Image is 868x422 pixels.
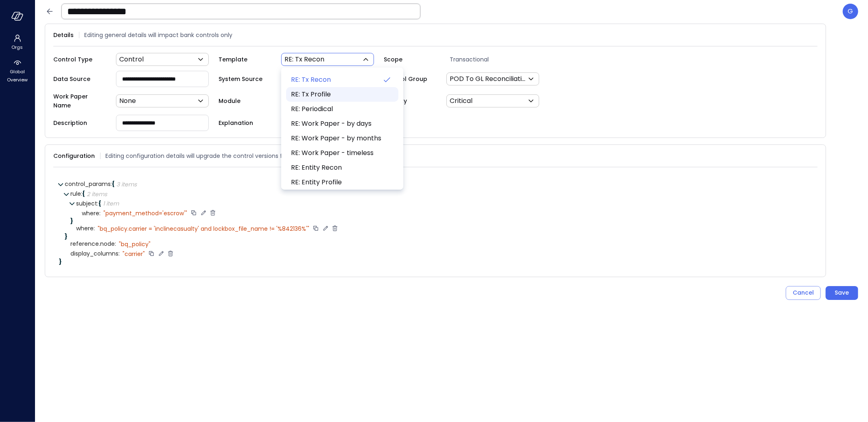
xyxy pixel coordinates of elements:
li: RE: Periodical [286,102,398,116]
span: RE: Entity Profile [291,177,392,187]
span: RE: Tx Profile [291,90,392,99]
span: RE: Work Paper - timeless [291,148,392,158]
span: RE: Work Paper - by days [291,119,392,129]
li: RE: Work Paper - timeless [286,146,398,160]
li: RE: Tx Recon [286,72,398,87]
li: RE: Tx Profile [286,87,398,102]
span: RE: Work Paper - by months [291,133,392,143]
li: RE: Entity Recon [286,160,398,175]
span: RE: Entity Recon [291,163,392,173]
li: RE: Work Paper - by days [286,116,398,131]
span: RE: Tx Recon [291,75,379,85]
li: RE: Entity Profile [286,175,398,190]
span: RE: Periodical [291,104,392,114]
li: RE: Work Paper - by months [286,131,398,146]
